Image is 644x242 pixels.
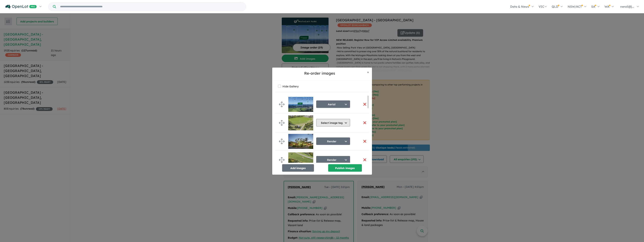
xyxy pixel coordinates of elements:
img: drag.svg [279,120,285,126]
button: Add images [282,164,314,172]
img: Openlot PRO Logo White [5,4,37,9]
label: Hide Gallery [282,84,299,89]
button: Render [316,137,350,145]
button: Select image tag [316,119,350,126]
img: drag.svg [279,139,285,144]
input: Try estate name, suburb, builder or developer [57,3,245,11]
img: Watagan%20Park%20Estate%20-%20Cooranbong___1745987915_2.png [288,134,313,149]
img: drag.svg [279,157,285,163]
span: × [367,70,369,74]
img: Watagan%20Park%20Estate%20-%20Cooranbong___1756871461_0.png [288,152,313,167]
img: Watagan%20Park%20Estate%20-%20Cooranbong___1755676255.jpg [288,97,313,112]
span: neroli@j... [620,5,634,8]
button: Render [316,156,350,163]
button: Aerial [316,100,350,108]
img: Watagan%20Park%20Estate%20-%20Cooranbong___1756871461.png [288,115,313,130]
h5: Re-order images [275,71,364,76]
button: Publish images [328,164,362,172]
img: drag.svg [279,102,285,107]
